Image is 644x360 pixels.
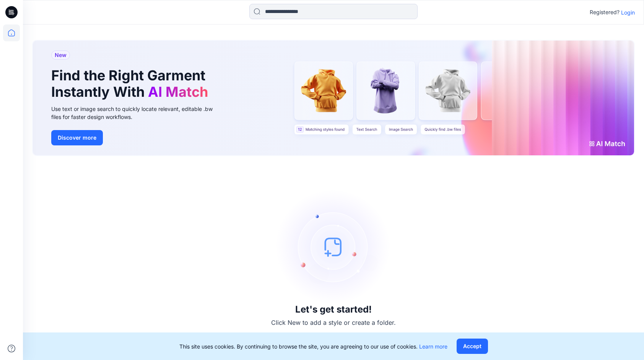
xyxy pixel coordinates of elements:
p: This site uses cookies. By continuing to browse the site, you are agreeing to our use of cookies. [179,342,447,350]
div: Use text or image search to quickly locate relevant, editable .bw files for faster design workflows. [51,105,223,121]
h3: Let's get started! [295,304,372,315]
span: AI Match [148,83,208,100]
span: New [55,50,67,60]
p: Registered? [590,8,620,17]
a: Learn more [419,343,447,350]
h1: Find the Right Garment Instantly With [51,67,212,100]
button: Discover more [51,130,103,145]
button: Accept [457,339,488,354]
p: Click New to add a style or create a folder. [271,318,396,327]
p: Login [621,8,635,16]
img: empty-state-image.svg [276,189,391,304]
